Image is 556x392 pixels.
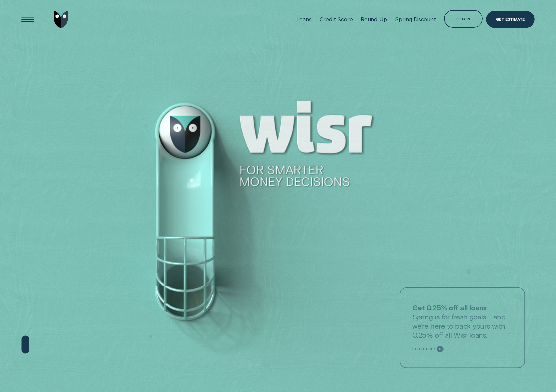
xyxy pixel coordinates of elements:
button: Log in [444,10,483,27]
a: Get 0.25% off all loansSpring is for fresh goals - and we’re here to back yours with 0.25% off al... [400,287,525,368]
button: Open Menu [19,11,37,28]
div: Credit Score [320,16,353,23]
img: Wisr [54,11,68,28]
strong: Get 0.25% off all loans [412,303,487,312]
span: Learn more [412,346,435,352]
p: Spring is for fresh goals - and we’re here to back yours with 0.25% off all Wisr loans. [412,303,512,339]
div: Round Up [361,16,387,23]
a: Get Estimate [486,11,535,28]
div: Loans [296,16,312,23]
div: Spring Discount [395,16,436,23]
